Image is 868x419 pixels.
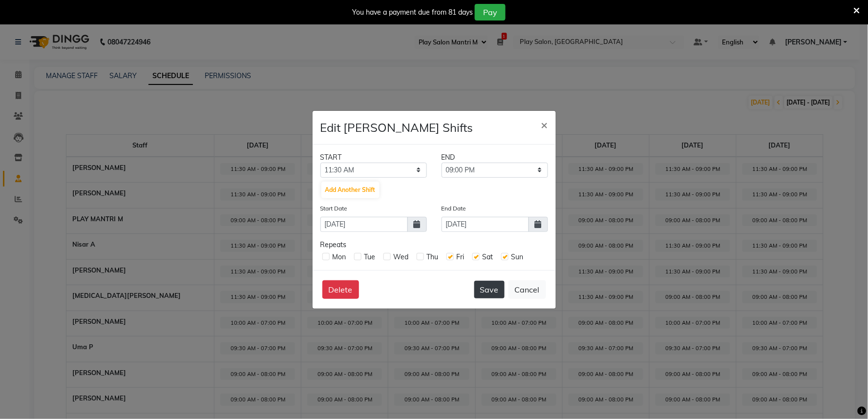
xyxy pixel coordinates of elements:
div: You have a payment due from 81 days [352,7,473,18]
span: Fri [457,252,465,261]
span: Sat [483,252,493,261]
label: Start Date [320,204,348,213]
button: Add Another Shift [321,182,380,198]
button: Cancel [508,280,546,299]
div: Repeats [320,240,548,250]
span: × [541,117,548,132]
div: START [313,152,434,163]
div: END [434,152,555,163]
span: Mon [333,252,346,261]
span: Sun [511,252,524,261]
h4: Edit [PERSON_NAME] Shifts [320,119,473,136]
input: yyyy-mm-dd [320,217,408,232]
label: End Date [442,204,466,213]
span: Thu [427,252,439,261]
span: Tue [364,252,376,261]
button: Delete [322,280,359,299]
button: Pay [475,4,506,21]
button: Save [474,281,505,298]
button: Close [533,111,556,138]
span: Wed [394,252,409,261]
input: yyyy-mm-dd [442,217,529,232]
